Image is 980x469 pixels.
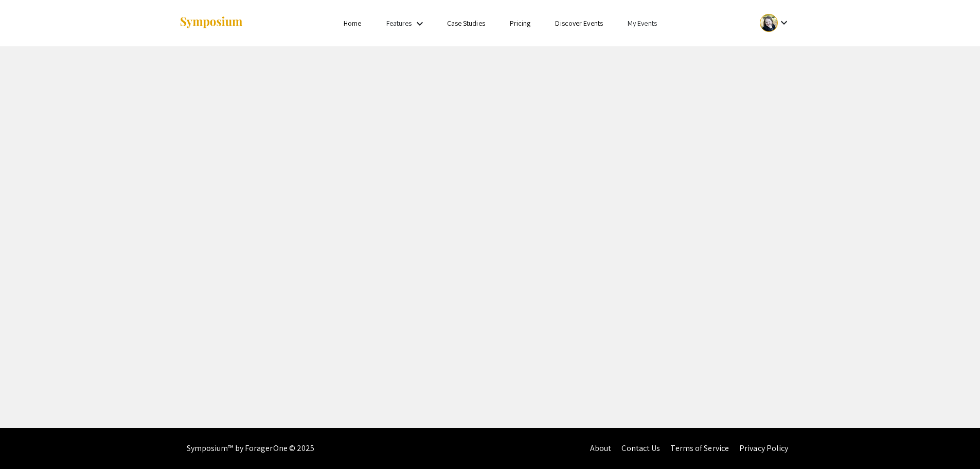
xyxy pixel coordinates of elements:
a: Contact Us [621,443,660,454]
mat-icon: Expand Features list [414,18,426,30]
a: Home [344,19,361,28]
button: Expand account dropdown [749,11,801,34]
iframe: Chat [936,423,972,461]
div: Symposium™ by ForagerOne © 2025 [187,428,315,469]
mat-icon: Expand account dropdown [778,16,790,29]
a: My Events [628,19,657,28]
a: About [590,443,612,454]
a: Terms of Service [670,443,729,454]
a: Privacy Policy [739,443,788,454]
img: Symposium by ForagerOne [179,16,243,30]
a: Pricing [510,19,531,28]
a: Case Studies [447,19,485,28]
a: Discover Events [555,19,603,28]
a: Features [386,19,412,28]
